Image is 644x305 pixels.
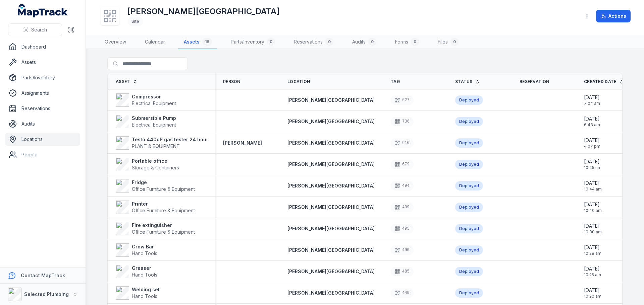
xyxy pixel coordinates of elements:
button: Actions [596,10,631,22]
span: 4:07 pm [584,144,600,149]
span: [DATE] [584,287,601,294]
span: Created Date [584,79,616,84]
a: [PERSON_NAME][GEOGRAPHIC_DATA] [287,204,375,211]
span: Electrical Equipment [132,122,176,128]
span: Office Furniture & Equipment [132,208,195,213]
span: 7:04 am [584,101,600,106]
a: [PERSON_NAME][GEOGRAPHIC_DATA] [287,290,375,296]
span: [PERSON_NAME][GEOGRAPHIC_DATA] [287,140,375,146]
a: Reservations0 [288,35,339,49]
a: Created Date [584,79,624,84]
a: Crow BarHand Tools [116,243,157,257]
div: Deployed [455,288,483,298]
strong: Submersible Pump [132,115,176,122]
div: 0 [450,38,459,46]
span: Location [287,79,310,84]
span: Office Furniture & Equipment [132,229,195,235]
a: Files0 [432,35,464,49]
strong: Contact MapTrack [21,273,65,278]
div: Deployed [455,117,483,126]
strong: Welding set [132,286,160,293]
span: 10:40 am [584,208,602,213]
strong: Fridge [132,179,195,186]
time: 5/9/2025, 10:28:46 AM [584,244,601,256]
time: 5/9/2025, 10:30:32 AM [584,223,602,235]
span: [DATE] [584,137,600,144]
a: Locations [5,133,80,146]
a: Forms0 [390,35,424,49]
time: 8/21/2025, 6:43:47 AM [584,116,600,128]
a: [PERSON_NAME][GEOGRAPHIC_DATA] [287,182,375,189]
div: Deployed [455,245,483,255]
span: [PERSON_NAME][GEOGRAPHIC_DATA] [287,183,375,188]
a: [PERSON_NAME][GEOGRAPHIC_DATA] [287,268,375,275]
div: Deployed [455,138,483,148]
a: Assets [5,56,80,69]
a: Overview [99,35,131,49]
span: Reservation [520,79,549,84]
a: [PERSON_NAME] [223,140,262,146]
strong: Portable office [132,158,179,164]
span: [PERSON_NAME][GEOGRAPHIC_DATA] [287,247,375,253]
span: PLANT & EQUIPMENT [132,143,180,149]
span: [PERSON_NAME][GEOGRAPHIC_DATA] [287,119,375,124]
span: 6:43 am [584,122,600,128]
div: 495 [391,224,414,233]
a: GreaserHand Tools [116,265,157,278]
a: Status [455,79,480,84]
a: Dashboard [5,40,80,54]
span: [DATE] [584,180,602,186]
div: 485 [391,267,414,276]
span: Tag [391,79,400,84]
a: Asset [116,79,138,84]
a: Fire extinguisherOffice Furniture & Equipment [116,222,195,235]
a: [PERSON_NAME][GEOGRAPHIC_DATA] [287,161,375,168]
div: 679 [391,160,414,169]
span: 10:28 am [584,251,601,256]
time: 5/9/2025, 10:44:30 AM [584,180,602,192]
div: 0 [325,38,333,46]
time: 8/27/2025, 7:04:14 AM [584,94,600,106]
strong: Crow Bar [132,243,157,250]
div: Deployed [455,203,483,212]
a: [PERSON_NAME][GEOGRAPHIC_DATA] [287,118,375,125]
span: [DATE] [584,201,602,208]
div: 0 [267,38,275,46]
strong: Compressor [132,93,176,100]
span: [DATE] [584,94,600,101]
span: 10:30 am [584,229,602,235]
span: 10:44 am [584,186,602,192]
span: Search [31,26,47,33]
span: Storage & Containers [132,165,179,170]
div: Deployed [455,160,483,169]
div: Site [127,17,143,26]
strong: Selected Plumbing [24,291,69,297]
div: 0 [411,38,419,46]
span: [PERSON_NAME][GEOGRAPHIC_DATA] [287,226,375,231]
div: Deployed [455,224,483,233]
span: Status [455,79,473,84]
strong: Testo 440dP gas tester 24 hour & 549i [132,136,225,143]
div: 16 [202,38,212,46]
span: [PERSON_NAME][GEOGRAPHIC_DATA] [287,97,375,103]
a: Audits [5,117,80,131]
span: 10:45 am [584,165,601,170]
span: Electrical Equipment [132,100,176,106]
a: FridgeOffice Furniture & Equipment [116,179,195,193]
a: Calendar [140,35,170,49]
div: Deployed [455,181,483,190]
div: 494 [391,181,414,190]
a: CompressorElectrical Equipment [116,93,176,107]
a: Welding setHand Tools [116,286,160,300]
a: [PERSON_NAME][GEOGRAPHIC_DATA] [287,225,375,232]
a: [PERSON_NAME][GEOGRAPHIC_DATA] [287,247,375,253]
span: [DATE] [584,223,602,229]
a: Portable officeStorage & Containers [116,158,179,171]
span: Hand Tools [132,250,157,256]
button: Search [8,23,62,36]
span: [DATE] [584,265,601,272]
div: 449 [391,288,414,298]
span: [PERSON_NAME][GEOGRAPHIC_DATA] [287,161,375,167]
a: Parts/Inventory0 [225,35,280,49]
strong: Greaser [132,265,157,272]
